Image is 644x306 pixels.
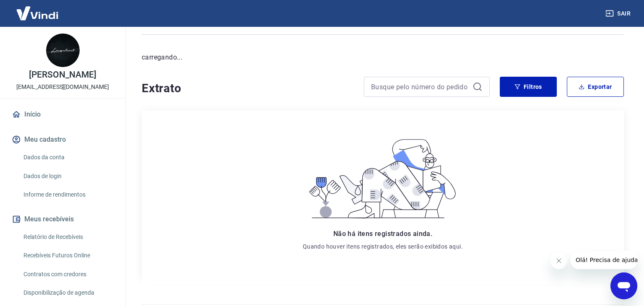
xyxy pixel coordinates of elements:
p: carregando... [142,52,624,62]
button: Sair [604,6,634,21]
p: [PERSON_NAME] [29,70,96,79]
a: Contratos com credores [20,266,115,283]
a: Recebíveis Futuros Online [20,247,115,264]
button: Meu cadastro [10,130,115,149]
span: Olá! Precisa de ajuda? [5,6,70,13]
button: Meus recebíveis [10,210,115,228]
img: Vindi [10,0,65,26]
a: Informe de rendimentos [20,186,115,203]
iframe: Mensagem da empresa [571,251,637,269]
button: Filtros [500,77,557,97]
span: Não há itens registrados ainda. [333,230,432,238]
button: Exportar [567,77,624,97]
a: Relatório de Recebíveis [20,228,115,246]
p: Quando houver itens registrados, eles serão exibidos aqui. [303,242,463,251]
iframe: Botão para abrir a janela de mensagens [610,272,637,299]
a: Dados da conta [20,149,115,166]
input: Busque pelo número do pedido [371,80,469,93]
img: 1917b559-4e3a-46ce-8a9f-0cf267bdad7b.jpeg [46,34,80,67]
a: Disponibilização de agenda [20,284,115,301]
h4: Extrato [142,80,354,97]
a: Dados de login [20,168,115,185]
iframe: Fechar mensagem [551,252,567,269]
a: Início [10,105,115,124]
p: [EMAIL_ADDRESS][DOMAIN_NAME] [16,83,109,91]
